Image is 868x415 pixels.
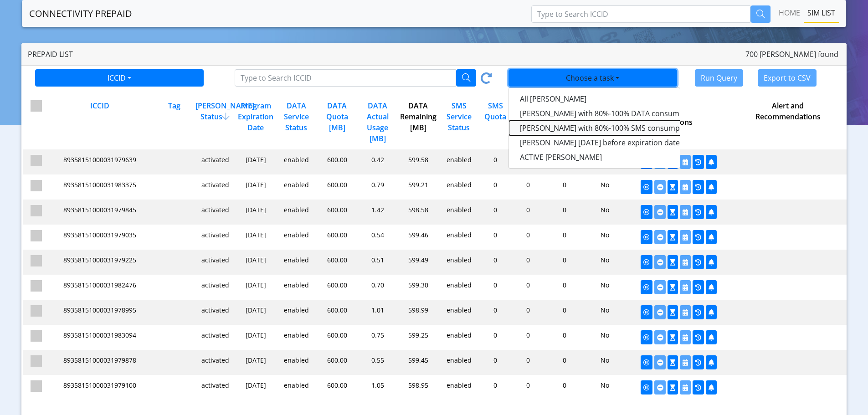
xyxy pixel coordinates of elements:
div: activated [194,255,234,269]
div: 0.55 [356,355,397,369]
div: [DATE] [235,255,275,269]
span: 89358151000031979225 [63,256,136,264]
button: [PERSON_NAME] [DATE] before expiration date [509,135,737,150]
div: enabled [275,280,316,294]
span: 89358151000031982476 [63,281,136,289]
div: 0 [511,380,543,395]
div: 0 [511,330,543,344]
div: enabled [437,305,478,319]
div: [PERSON_NAME] Status [194,100,234,144]
div: 600.00 [316,230,356,244]
div: 0 [543,230,584,244]
div: 599.21 [397,180,437,194]
div: 599.30 [397,280,437,294]
div: 1.05 [356,380,397,395]
div: 600.00 [316,280,356,294]
div: enabled [275,155,316,169]
div: 0 [511,180,543,194]
div: ICCID [45,100,154,144]
div: 0 [543,355,584,369]
div: 598.95 [397,380,437,395]
div: [DATE] [235,380,275,395]
div: 0 [543,380,584,395]
div: activated [194,230,234,244]
div: activated [194,305,234,319]
div: 600.00 [316,330,356,344]
div: 1.01 [356,305,397,319]
div: enabled [275,230,316,244]
div: No [584,205,624,219]
div: No [584,355,624,369]
div: 0 [543,180,584,194]
div: 599.46 [397,230,437,244]
a: CONNECTIVITY PREPAID [29,5,132,23]
div: enabled [437,255,478,269]
div: enabled [275,180,316,194]
button: [PERSON_NAME] with 80%-100% DATA consumption [509,106,737,121]
div: No [584,255,624,269]
div: 600.00 [316,255,356,269]
button: Export to CSV [758,69,817,87]
span: Prepaid List [28,49,73,59]
div: enabled [275,205,316,219]
div: 0.75 [356,330,397,344]
div: enabled [437,155,478,169]
div: enabled [275,355,316,369]
div: 0 [478,305,511,319]
div: activated [194,180,234,194]
div: 1.42 [356,205,397,219]
div: 0.51 [356,255,397,269]
div: 600.00 [316,205,356,219]
div: 599.58 [397,155,437,169]
div: 0 [478,180,511,194]
div: 0 [478,255,511,269]
button: Choose a task [508,69,677,87]
span: 89358151000031979845 [63,205,136,214]
div: 599.45 [397,355,437,369]
div: [DATE] [235,230,275,244]
div: [DATE] [235,205,275,219]
div: 0 [543,280,584,294]
div: 0 [543,205,584,219]
div: 0 [511,205,543,219]
div: No [584,380,624,395]
div: activated [194,155,234,169]
div: enabled [275,305,316,319]
div: 599.49 [397,255,437,269]
button: All [PERSON_NAME] [509,92,737,106]
div: enabled [275,330,316,344]
div: enabled [437,180,478,194]
span: 700 [PERSON_NAME] found [745,49,838,60]
div: No [584,280,624,294]
div: 0 [478,230,511,244]
div: enabled [275,380,316,395]
span: 89358151000031979878 [63,356,136,364]
div: 0 [478,205,511,219]
div: No [584,230,624,244]
div: enabled [437,355,478,369]
div: DATA Service Status [275,100,316,144]
span: 89358151000031979035 [63,231,136,239]
div: DATA Actual Usage [MB] [356,100,397,144]
div: DATA Remaining [MB] [397,100,437,144]
div: 0 [511,280,543,294]
div: 0 [511,355,543,369]
div: 0 [543,255,584,269]
span: 89358151000031978995 [63,306,136,314]
span: 89358151000031979639 [63,155,136,164]
div: ICCID [508,87,680,169]
div: 598.99 [397,305,437,319]
div: 598.58 [397,205,437,219]
div: enabled [275,255,316,269]
span: 89358151000031983375 [63,180,136,189]
div: 0 [478,280,511,294]
div: 0.70 [356,280,397,294]
div: 0 [511,255,543,269]
button: Run Query [695,69,743,87]
div: 0 [478,380,511,395]
a: Home [775,4,804,22]
div: activated [194,280,234,294]
div: 599.25 [397,330,437,344]
div: 0.79 [356,180,397,194]
div: 0 [478,355,511,369]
